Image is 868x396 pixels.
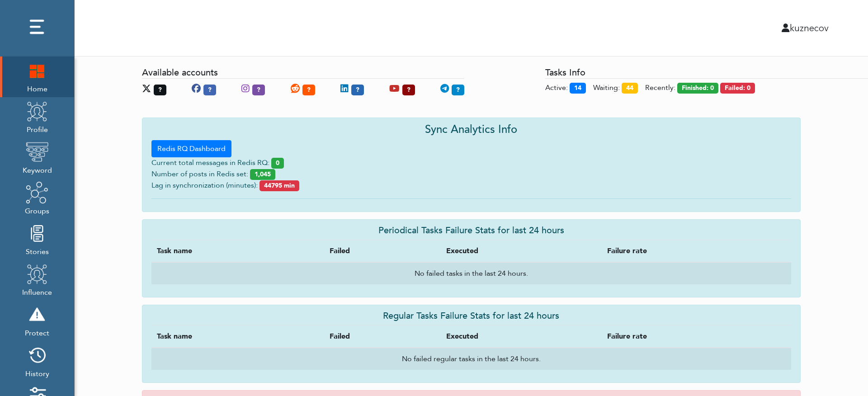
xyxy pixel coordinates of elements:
[26,123,48,135] span: Profile
[151,262,792,284] td: No failed tasks in the last 24 hours.
[452,21,835,35] div: kuznecov
[151,123,792,137] h4: Sync Analytics Info
[351,85,364,95] span: ?
[545,83,568,93] span: Tasks executing now
[26,16,48,38] img: dots.png
[645,83,675,93] span: Recently:
[26,245,49,257] span: Stories
[259,180,299,191] span: 44795 min
[271,158,284,169] span: 0
[151,140,231,157] a: Redis RQ Dashboard
[677,83,718,94] span: Tasks finished in last 30 minutes
[441,325,602,348] th: Executed
[252,85,265,95] span: ?
[26,82,48,94] span: Home
[151,240,324,262] th: Task name
[142,67,465,79] h5: Available accounts
[26,303,48,326] img: risk.png
[26,263,48,285] img: profile.png
[142,82,166,96] div: X
[25,367,49,379] span: History
[26,222,48,245] img: stories.png
[25,204,49,217] span: Groups
[291,82,315,96] div: Reddit
[192,82,216,96] div: Facebook
[26,344,48,367] img: history.png
[720,83,755,94] span: Tasks failed in last 30 minutes
[151,169,248,179] span: Number of posts in Redis set:
[324,325,441,348] th: Failed
[26,141,48,163] img: keyword.png
[570,83,586,94] span: 14
[203,85,216,95] span: ?
[151,311,792,321] h5: Regular Tasks Failure Stats for last 24 hours
[545,67,868,79] h5: Tasks Info
[26,181,48,204] img: groups.png
[151,325,324,348] th: Task name
[441,240,602,262] th: Executed
[23,163,52,176] span: Keyword
[241,82,265,96] div: Instagram
[26,59,48,82] img: home.png
[340,82,364,96] div: LinkedIn
[25,326,49,339] span: Protect
[402,85,415,95] span: ?
[154,85,166,95] span: ?
[151,158,269,168] span: Current total messages in Redis RQ:
[324,240,441,262] th: Failed
[26,100,48,123] img: profile.png
[151,348,792,370] td: No failed regular tasks in the last 24 hours.
[602,240,791,262] th: Failure rate
[602,325,791,348] th: Failure rate
[452,85,464,95] span: ?
[389,82,415,96] div: YouTube
[440,82,464,96] div: Telegram
[151,225,792,236] h5: Periodical Tasks Failure Stats for last 24 hours
[151,180,258,190] span: Lag in synchronization (minutes):
[22,285,52,298] span: Influence
[250,169,275,180] span: 1,045
[302,85,315,95] span: ?
[593,83,620,93] span: Tasks awaiting for execution
[622,83,638,94] span: 44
